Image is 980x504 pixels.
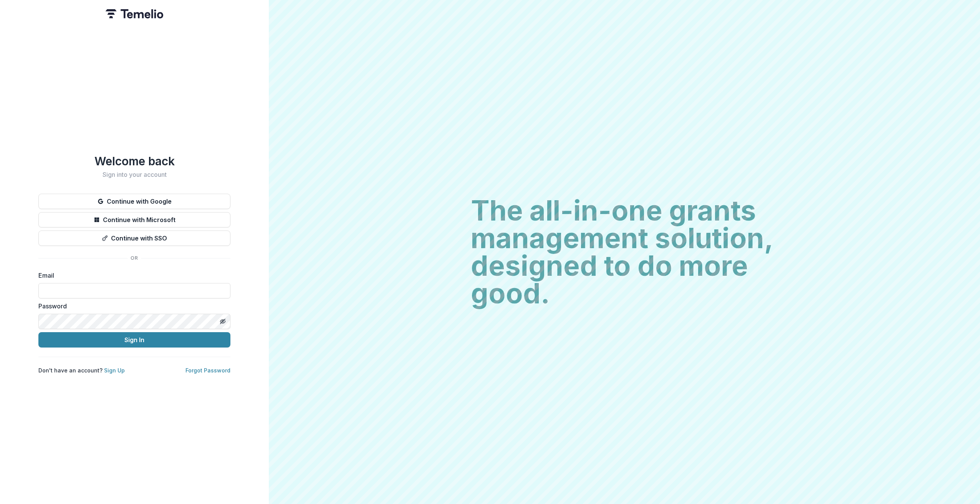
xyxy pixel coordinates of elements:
[38,194,230,209] button: Continue with Google
[185,367,230,374] a: Forgot Password
[38,301,226,311] label: Password
[38,231,230,246] button: Continue with SSO
[217,315,229,328] button: Toggle password visibility
[38,154,230,168] h1: Welcome back
[38,271,226,280] label: Email
[38,171,230,178] h2: Sign into your account
[38,366,125,374] p: Don't have an account?
[38,212,230,227] button: Continue with Microsoft
[106,9,163,18] img: Temelio
[104,367,125,374] a: Sign Up
[38,332,230,348] button: Sign In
